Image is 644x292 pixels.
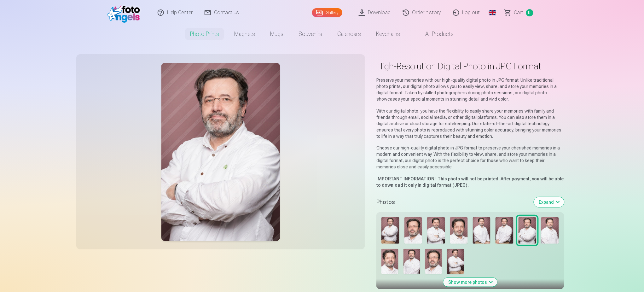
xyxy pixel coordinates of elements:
[514,9,524,16] span: Сart
[227,25,263,43] a: Magnets
[368,25,408,43] a: Keychains
[376,145,564,170] p: Choose our high-quality digital photo in JPG format to preserve your cherished memories in a mode...
[107,3,143,23] img: /fa1
[330,25,368,43] a: Calendars
[443,278,497,287] button: Show more photos
[376,176,564,188] strong: This photo will not be printed. After payment, you will be able to download it only in digital fo...
[263,25,291,43] a: Mugs
[534,197,564,207] button: Expand
[376,61,564,72] h1: High-Resolution Digital Photo in JPG Format
[408,25,461,43] a: All products
[526,9,533,16] span: 0
[376,108,564,139] p: With our digital photo, you have the flexibility to easily share your memories with family and fr...
[376,176,437,181] strong: IMPORTANT INFORMATION !
[376,198,529,207] h5: Photos
[291,25,330,43] a: Souvenirs
[183,25,227,43] a: Photo prints
[312,8,342,17] a: Gallery
[376,77,564,102] p: Preserve your memories with our high-quality digital photo in JPG format. Unlike traditional phot...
